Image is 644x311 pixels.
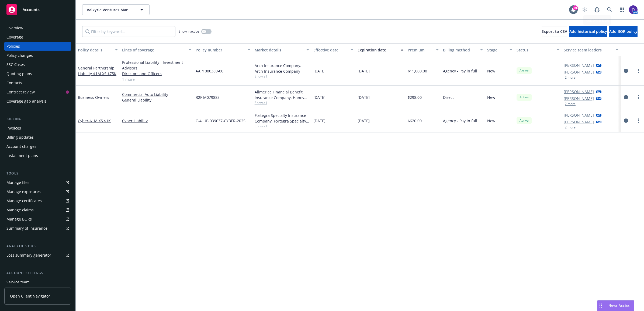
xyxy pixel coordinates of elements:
div: Manage files [6,178,29,187]
a: Installment plans [4,151,71,160]
a: Start snowing [579,4,590,15]
a: Contract review [4,88,71,96]
button: Valkyrie Ventures Management, LLC [82,4,150,15]
a: more [635,68,642,74]
a: Manage BORs [4,215,71,223]
a: Summary of insurance [4,224,71,233]
div: 39 [573,5,578,10]
a: [PERSON_NAME] [564,112,594,118]
button: Add BOR policy [609,26,638,37]
div: Loss summary generator [6,251,51,260]
span: Agency - Pay in full [443,118,477,124]
button: 2 more [565,102,576,106]
span: - $1M XS $1K [88,118,111,123]
a: General Liability [122,97,191,103]
span: $11,000.00 [408,68,427,74]
a: Policy changes [4,51,71,60]
button: Market details [252,43,311,56]
div: Quoting plans [6,69,32,78]
div: Manage BORs [6,215,32,223]
span: Show inactive [179,29,199,34]
a: [PERSON_NAME] [564,89,594,95]
div: Policies [6,42,20,51]
div: Policy number [196,47,244,53]
div: Lines of coverage [122,47,185,53]
div: Invoices [6,124,21,132]
button: Status [514,43,562,56]
a: [PERSON_NAME] [564,119,594,125]
a: 1 more [122,76,191,82]
div: Overview [6,24,23,32]
div: Drag to move [597,300,604,311]
a: Cyber [78,118,111,123]
a: Loss summary generator [4,251,71,260]
span: R2F M079883 [196,95,220,100]
div: Coverage [6,33,23,41]
span: Show all [255,124,309,128]
a: [PERSON_NAME] [564,69,594,75]
div: Summary of insurance [6,224,47,233]
span: Agency - Pay in full [443,68,477,74]
span: C-4LUP-039637-CYBER-2025 [196,118,245,124]
div: Contacts [6,79,22,87]
div: Status [517,47,553,53]
a: Coverage gap analysis [4,97,71,106]
div: Manage exposures [6,187,41,196]
span: New [487,95,495,100]
a: circleInformation [623,117,629,124]
span: Show all [255,100,309,105]
button: Stage [485,43,514,56]
span: [DATE] [313,118,326,124]
span: Add BOR policy [609,29,638,34]
div: Billing updates [6,133,34,142]
div: Market details [255,47,303,53]
div: Billing [4,116,71,122]
a: Cyber Liability [122,118,191,124]
div: Fortegra Specialty Insurance Company, Fortegra Specialty Insurance Company, Coalition Insurance S... [255,113,309,124]
a: Coverage [4,33,71,41]
button: Expiration date [355,43,406,56]
button: Effective date [311,43,355,56]
span: $620.00 [408,118,422,124]
span: Active [519,95,529,100]
span: [DATE] [358,118,370,124]
button: Policy details [76,43,120,56]
div: Coverage gap analysis [6,97,47,106]
span: $298.00 [408,95,422,100]
div: Contract review [6,88,35,96]
div: Analytics hub [4,243,71,249]
div: Effective date [313,47,347,53]
img: photo [629,5,638,14]
div: Policy details [78,47,112,53]
span: Valkyrie Ventures Management, LLC [87,7,133,13]
span: Export to CSV [542,29,567,34]
span: Direct [443,95,454,100]
a: General Partnership Liability [78,65,116,76]
a: Manage certificates [4,197,71,205]
div: Premium [408,47,433,53]
span: Nova Assist [608,303,630,308]
a: Search [604,4,615,15]
span: Add historical policy [569,29,607,34]
a: Billing updates [4,133,71,142]
div: Account charges [6,142,36,151]
a: Manage exposures [4,187,71,196]
div: Stage [487,47,506,53]
a: Manage files [4,178,71,187]
div: Tools [4,171,71,176]
div: Billing method [443,47,477,53]
span: Accounts [23,8,40,12]
span: [DATE] [313,68,326,74]
span: [DATE] [313,95,326,100]
a: Report a Bug [592,4,603,15]
button: 2 more [565,126,576,129]
button: Nova Assist [597,300,634,311]
a: Account charges [4,142,71,151]
div: Manage claims [6,206,34,214]
a: Contacts [4,79,71,87]
span: New [487,118,495,124]
a: Switch app [617,4,627,15]
a: more [635,117,642,124]
span: Active [519,118,529,123]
